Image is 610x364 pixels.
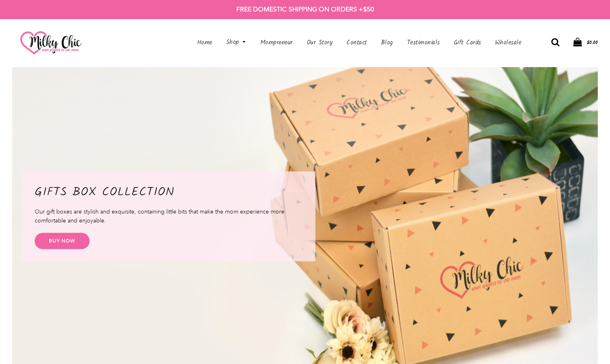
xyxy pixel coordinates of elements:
a: Contact [340,34,373,52]
a: $0.00 [573,37,598,48]
a: Testimonials [401,34,446,52]
a: Our Story [301,34,339,52]
a: Gift Cards [448,34,487,52]
span: $0.00 [587,39,598,46]
strong: FREE DOMESTIC SHIPPING ON ORDERS +$50 [236,5,374,13]
a: Wholesale [489,34,522,52]
a: Blog [375,34,399,52]
p: Our gift boxes are stylish and exquisite, containing little bits that make the mom experience mor... [35,207,303,225]
a: Home [191,34,218,52]
a: Mompreneur [254,34,299,52]
img: milkychic [20,31,81,54]
a: BUY NOW [35,233,90,249]
a: Shop [220,33,253,52]
h2: GIFTS BOX COLLECTION [35,183,303,201]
